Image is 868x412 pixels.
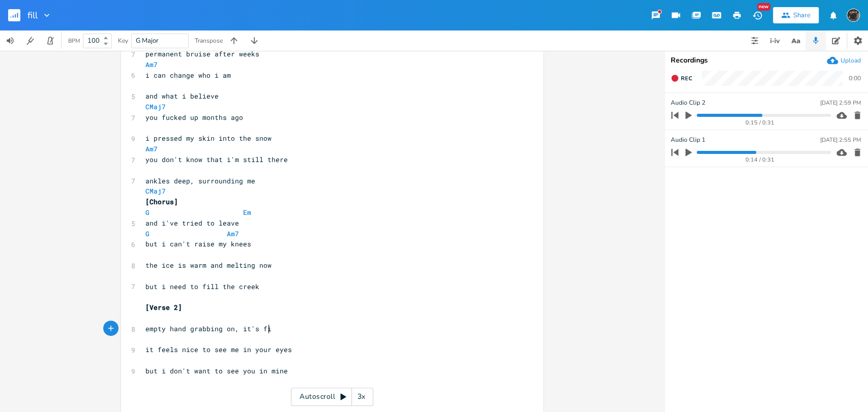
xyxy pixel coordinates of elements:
[145,144,158,153] span: Am7
[145,155,288,164] span: you don't know that i'm still there
[145,176,255,185] span: ankles deep, surrounding me
[841,56,861,65] div: Upload
[689,120,831,125] div: 0:15 / 0:31
[145,303,182,312] span: [Verse 2]
[145,102,166,111] span: CMaj7
[667,70,696,86] button: Rec
[145,229,149,238] span: G
[145,113,243,122] span: you fucked up months ago
[145,49,259,58] span: permanent bruise after weeks
[145,239,251,248] span: but i can't raise my knees
[671,98,705,108] span: Audio Clip 2
[145,282,259,291] span: but i need to fill the creek
[145,60,158,69] span: Am7
[243,208,251,217] span: Em
[227,229,239,238] span: Am7
[145,186,166,196] span: CMaj7
[757,3,770,11] div: New
[291,388,373,406] div: Autoscroll
[820,137,861,143] div: [DATE] 2:55 PM
[352,388,370,406] div: 3x
[145,345,292,354] span: it feels nice to see me in your eyes
[145,218,239,228] span: and i've tried to leave
[827,55,861,66] button: Upload
[145,134,272,143] span: i pressed my skin into the snow
[689,157,831,163] div: 0:14 / 0:31
[793,11,811,20] div: Share
[820,100,861,106] div: [DATE] 2:59 PM
[145,208,149,217] span: G
[849,75,861,81] div: 0:00
[671,135,705,145] span: Audio Clip 1
[27,11,38,20] span: fill
[681,75,692,82] span: Rec
[145,197,178,206] span: [Chorus]
[118,38,128,44] div: Key
[847,9,860,22] img: August Tyler Gallant
[145,91,219,101] span: and what i believe
[747,6,767,24] button: New
[145,261,272,270] span: the ice is warm and melting now
[145,324,272,333] span: empty hand grabbing on, it's fi
[145,366,288,375] span: but i don't want to see you in mine
[68,38,80,44] div: BPM
[773,7,819,23] button: Share
[671,57,862,64] div: Recordings
[195,38,223,44] div: Transpose
[145,71,231,80] span: i can change who i am
[136,36,159,45] span: G Major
